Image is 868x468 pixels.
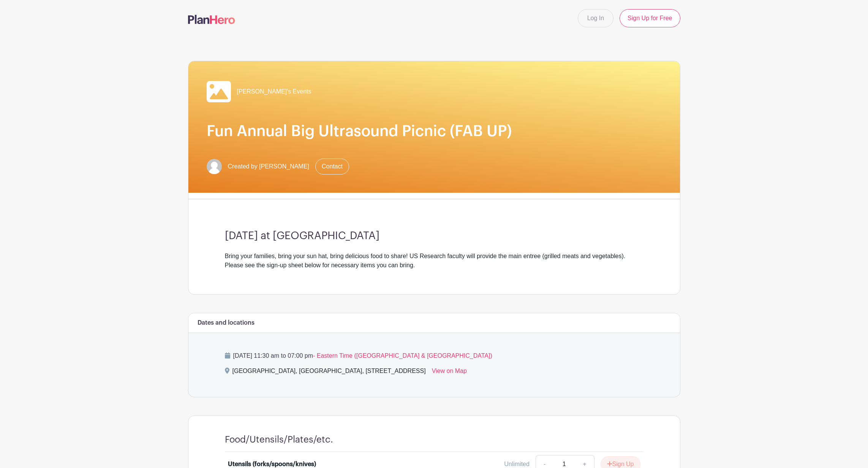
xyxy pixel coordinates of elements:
a: View on Map [432,366,467,379]
h4: Food/Utensils/Plates/etc. [225,434,333,445]
h1: Fun Annual Big Ultrasound Picnic (FAB UP) [207,122,662,140]
span: [PERSON_NAME]'s Events [237,87,311,96]
h6: Dates and locations [198,319,255,327]
span: - Eastern Time ([GEOGRAPHIC_DATA] & [GEOGRAPHIC_DATA]) [313,352,492,359]
div: [GEOGRAPHIC_DATA], [GEOGRAPHIC_DATA], [STREET_ADDRESS] [232,366,426,379]
p: [DATE] 11:30 am to 07:00 pm [225,351,643,360]
a: Log In [578,9,613,27]
a: Sign Up for Free [620,9,680,27]
img: default-ce2991bfa6775e67f084385cd625a349d9dcbb7a52a09fb2fda1e96e2d18dcdb.png [207,159,222,174]
a: Contact [315,159,349,175]
span: Created by [PERSON_NAME] [228,162,309,171]
img: logo-507f7623f17ff9eddc593b1ce0a138ce2505c220e1c5a4e2b4648c50719b7d32.svg [188,15,235,24]
div: Bring your families, bring your sun hat, bring delicious food to share! US Research faculty will ... [225,252,643,270]
h3: [DATE] at [GEOGRAPHIC_DATA] [225,230,643,243]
